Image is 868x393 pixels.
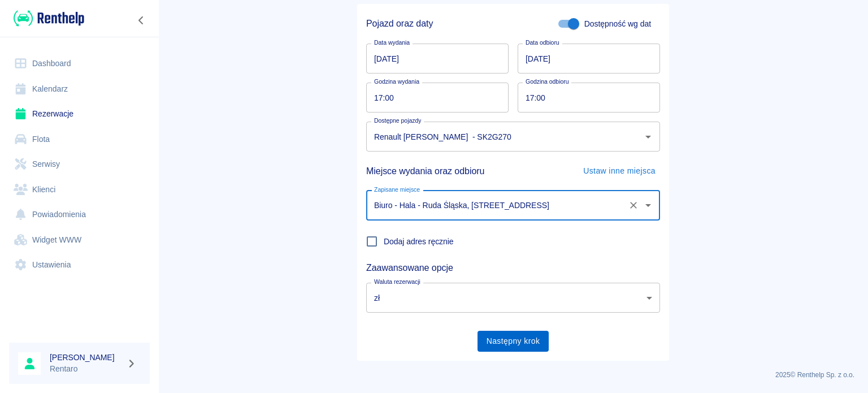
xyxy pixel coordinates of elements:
[384,236,454,248] span: Dodaj adres ręcznie
[9,101,150,127] a: Rezerwacje
[172,370,854,380] p: 2025 © Renthelp Sp. z o.o.
[50,363,122,375] p: Rentaro
[640,197,656,213] button: Otwórz
[9,9,84,28] a: Renthelp logo
[518,44,660,74] input: DD.MM.YYYY
[50,352,122,363] h6: [PERSON_NAME]
[374,185,420,194] label: Zapisane miejsce
[366,161,484,182] h5: Miejsce wydania oraz odbioru
[9,177,150,202] a: Klienci
[133,13,150,28] button: Zwiń nawigację
[374,278,420,286] label: Waluta rezerwacji
[366,44,509,74] input: DD.MM.YYYY
[478,331,549,352] button: Następny krok
[579,161,660,182] button: Ustaw inne miejsca
[9,76,150,102] a: Kalendarz
[9,51,150,76] a: Dashboard
[366,18,433,29] h5: Pojazd oraz daty
[526,77,569,86] label: Godzina odbioru
[14,9,84,28] img: Renthelp logo
[374,116,421,125] label: Dostępne pojazdy
[366,262,660,274] h5: Zaawansowane opcje
[366,83,501,113] input: hh:mm
[374,38,410,47] label: Data wydania
[9,227,150,253] a: Widget WWW
[584,18,651,30] span: Dostępność wg dat
[518,83,652,113] input: hh:mm
[526,38,559,47] label: Data odbioru
[626,197,641,213] button: Wyczyść
[366,283,660,313] div: zł
[9,252,150,278] a: Ustawienia
[640,129,656,145] button: Otwórz
[9,127,150,152] a: Flota
[374,77,419,86] label: Godzina wydania
[9,152,150,177] a: Serwisy
[9,202,150,227] a: Powiadomienia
